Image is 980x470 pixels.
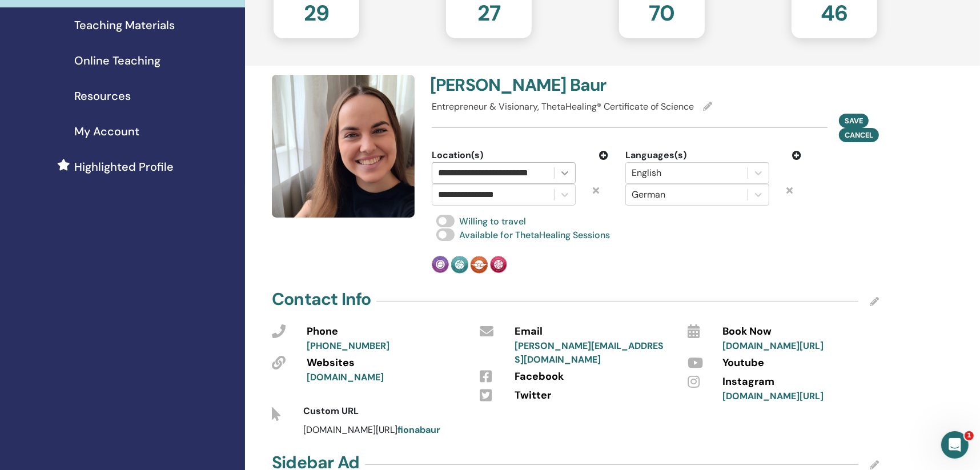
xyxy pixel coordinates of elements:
a: [PERSON_NAME][EMAIL_ADDRESS][DOMAIN_NAME] [515,340,664,365]
span: Email [515,324,543,339]
a: [DOMAIN_NAME][URL] [722,340,824,352]
h4: [PERSON_NAME] Baur [430,75,649,95]
span: Book Now [722,324,772,339]
span: Highlighted Profile [74,158,174,175]
span: Entrepreneur & Visionary, ThetaHealing® Certificate of Science [432,101,694,113]
span: My Account [74,123,139,140]
button: Save [839,114,869,128]
span: Online Teaching [74,52,160,69]
span: Instagram [722,375,774,389]
span: Available for ThetaHealing Sessions [459,229,610,241]
span: Facebook [515,369,564,384]
span: Resources [74,87,131,105]
h4: Contact Info [272,289,371,310]
span: Websites [307,356,355,371]
span: Save [845,116,863,126]
span: Custom URL [303,405,359,417]
a: [DOMAIN_NAME][URL] [722,390,824,402]
button: Cancel [839,128,879,142]
span: Youtube [722,356,764,371]
a: [PHONE_NUMBER] [307,340,389,352]
span: Location(s) [432,148,483,162]
span: 1 [965,431,974,440]
span: Cancel [845,130,873,140]
span: Willing to travel [459,215,526,227]
span: Twitter [515,388,551,403]
span: [DOMAIN_NAME][URL] [303,424,440,436]
iframe: Intercom live chat [941,431,969,459]
a: [DOMAIN_NAME] [307,371,384,383]
span: Teaching Materials [74,17,175,34]
a: fionabaur [397,424,440,436]
img: default.jpg [272,75,415,218]
span: Phone [307,324,338,339]
span: Languages(s) [625,148,686,162]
